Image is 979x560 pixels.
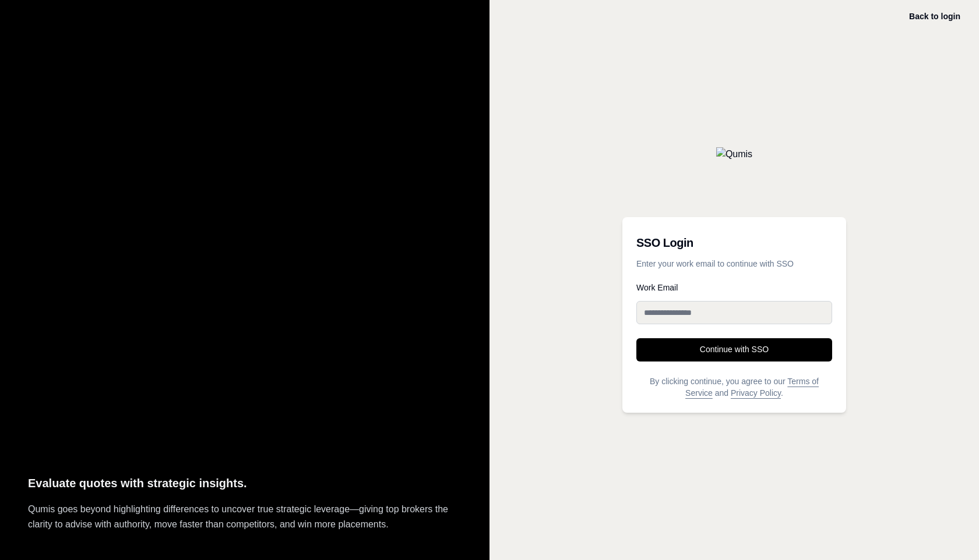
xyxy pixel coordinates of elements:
[716,147,752,161] img: Qumis
[731,388,781,398] a: Privacy Policy
[636,283,832,292] label: Work Email
[636,338,832,361] button: Continue with SSO
[28,502,462,532] p: Qumis goes beyond highlighting differences to uncover true strategic leverage—giving top brokers ...
[636,258,832,270] p: Enter your work email to continue with SSO
[909,12,960,21] a: Back to login
[636,375,832,399] p: By clicking continue, you agree to our and .
[636,231,832,254] h3: SSO Login
[28,474,462,493] p: Evaluate quotes with strategic insights.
